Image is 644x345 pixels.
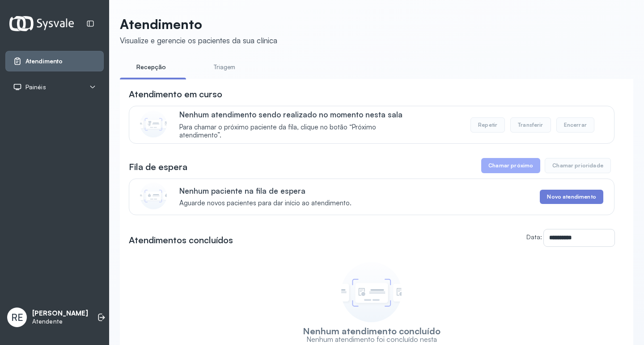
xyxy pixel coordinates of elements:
p: Nenhum paciente na fila de espera [179,186,352,195]
div: Visualize e gerencie os pacientes da sua clínica [120,36,277,45]
p: [PERSON_NAME] [32,309,88,318]
button: Transferir [510,117,551,133]
h3: Atendimento em curso [129,88,222,100]
a: Triagem [193,60,256,75]
a: Atendimento [13,57,96,66]
img: Imagem de empty state [341,262,402,322]
button: Encerrar [556,117,594,133]
p: Nenhum atendimento sendo realizado no momento nesta sala [179,110,416,119]
button: Novo atendimento [540,190,603,204]
label: Data: [526,233,542,241]
span: Para chamar o próximo paciente da fila, clique no botão “Próximo atendimento”. [179,123,416,140]
img: Imagem de CalloutCard [140,111,167,137]
span: Atendimento [25,58,63,65]
button: Chamar próximo [481,158,540,173]
a: Recepção [120,60,182,75]
h3: Atendimentos concluídos [129,234,233,246]
span: Painéis [25,83,46,91]
p: Atendente [32,318,88,325]
p: Atendimento [120,16,277,32]
img: Imagem de CalloutCard [140,183,167,209]
img: Logotipo do estabelecimento [9,16,74,31]
button: Chamar prioridade [545,158,611,173]
h3: Nenhum atendimento concluído [303,327,441,335]
button: Repetir [470,117,505,133]
span: Aguarde novos pacientes para dar início ao atendimento. [179,199,352,208]
h3: Fila de espera [129,161,187,173]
